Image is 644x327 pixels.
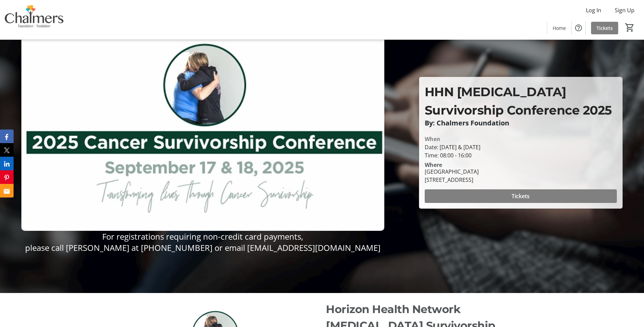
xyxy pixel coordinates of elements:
button: Log In [581,5,607,16]
button: Tickets [425,189,617,203]
div: [GEOGRAPHIC_DATA] [425,168,479,176]
span: Tickets [596,24,613,32]
span: HHN [MEDICAL_DATA] Survivorship Conference 2025 [425,84,612,118]
span: Tickets [512,192,530,200]
div: Where [425,162,442,168]
span: For registrations requiring non-credit card payments, [102,231,303,242]
span: Sign Up [615,6,634,14]
button: Cart [624,21,636,34]
span: Log In [586,6,601,14]
img: Chalmers Foundation's Logo [4,3,65,37]
button: Help [572,21,585,35]
div: [STREET_ADDRESS] [425,176,479,184]
div: Date: [DATE] & [DATE] Time: 08:00 - 16:00 [425,143,617,159]
p: By: Chalmers Foundation [425,119,617,127]
span: please call [PERSON_NAME] at [PHONE_NUMBER] or email [EMAIL_ADDRESS][DOMAIN_NAME] [25,242,381,253]
a: Home [547,22,571,34]
div: When [425,135,440,143]
a: Tickets [591,22,618,34]
span: Home [553,24,566,32]
img: Campaign CTA Media Photo [21,27,384,231]
button: Sign Up [609,5,640,16]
